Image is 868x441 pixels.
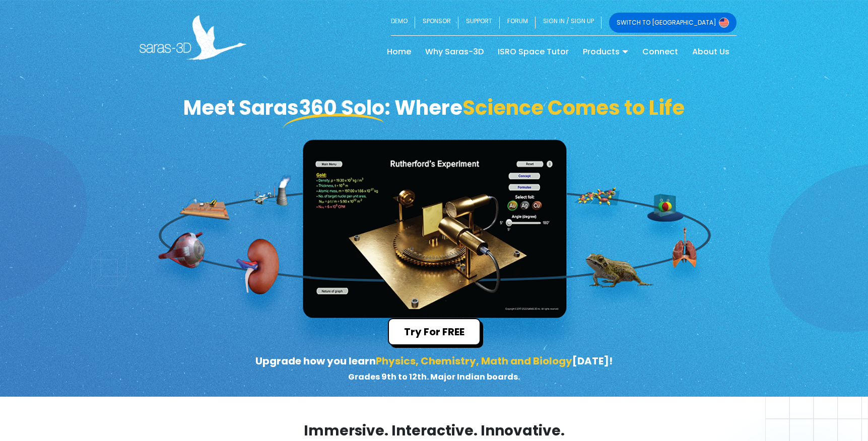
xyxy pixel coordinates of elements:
a: SWITCH TO [GEOGRAPHIC_DATA] [609,13,737,33]
a: ISRO Space Tutor [491,44,576,60]
a: Products [576,44,635,60]
p: Upgrade how you learn [DATE]! [195,353,673,384]
button: Try For FREE [388,318,481,345]
a: FORUM [500,13,536,33]
small: Grades 9th to 12th. Major Indian boards. [348,371,520,383]
h3: Immersive. Interactive. Innovative. [291,422,578,440]
span: Physics, Chemistry, Math and Biology [376,354,572,368]
a: DEMO [391,13,415,33]
span: Science Comes to Life [462,94,685,122]
a: Home [380,44,418,60]
a: About Us [685,44,737,60]
img: Switch to USA [719,18,729,28]
a: Why Saras-3D [418,44,491,60]
a: SUPPORT [458,13,500,33]
a: Connect [635,44,685,60]
img: Saras 3D [140,15,247,60]
a: SIGN IN / SIGN UP [536,13,602,33]
h1: Meet Saras360 Solo: Where [132,96,737,120]
a: SPONSOR [415,13,458,33]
